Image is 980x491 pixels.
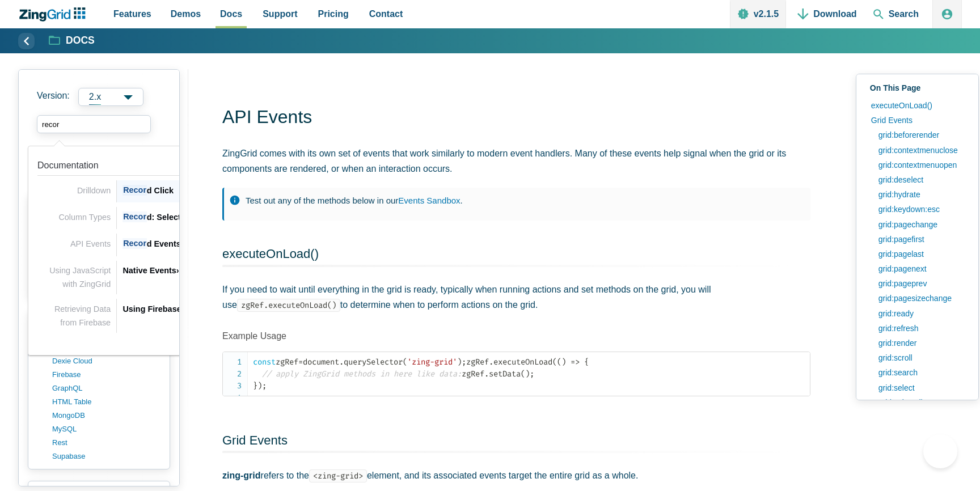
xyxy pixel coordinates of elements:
span: Contact [369,6,403,22]
span: Recor [122,211,146,222]
a: grid:pagelast [873,247,969,261]
span: Documentation [37,160,99,170]
div: d: Selector, Editor, and Remover type [122,210,302,224]
p: If you need to wait until everything in the grid is ready, typically when running actions and set... [222,282,810,312]
p: ZingGrid comes with its own set of events that work similarly to modern event handlers. Many of t... [222,146,810,176]
code: zgRef document zgRef zgRef [253,356,810,392]
span: Recor [122,185,146,196]
a: HTML table [52,395,160,409]
a: Grid Events [222,433,288,447]
span: Retrieving Data from Firebase [54,304,111,327]
span: Test out any of the methods below in our . [246,196,463,205]
a: ZingChart Logo. Click to return to the homepage [18,7,91,22]
span: ; [462,357,466,367]
a: grid:search [873,365,969,380]
div: d Events [122,237,302,251]
strong: zing-grid [222,471,261,480]
span: Pricing [318,6,349,22]
a: Docs [49,34,95,48]
code: zgRef.executeOnLoad() [237,299,340,312]
a: grid:pagefirst [873,232,969,247]
span: executeOnLoad [493,357,552,367]
a: grid:pagechange [873,217,969,232]
a: Link to the result [33,294,306,333]
h1: API Events [222,105,810,131]
span: = [298,357,303,367]
a: Link to the result [33,151,306,202]
span: Recor [122,238,146,249]
a: grid:scroll [873,350,969,365]
span: Using JavaScript with ZingGrid [49,266,111,289]
span: API Events [70,239,111,248]
a: Events Sandbox [398,196,460,205]
a: GraphQL [52,382,160,395]
span: } [253,381,257,391]
a: grid:pagenext [873,261,969,276]
span: Drilldown [77,186,111,195]
span: Docs [220,6,242,22]
a: grid:render [873,336,969,350]
span: ( [552,357,557,367]
a: grid:hydrate [873,187,969,202]
span: Version: [37,88,70,106]
label: Versions [37,88,161,106]
a: grid:beforerender [873,128,969,142]
span: ( [557,357,561,367]
div: d Click [122,184,302,197]
a: grid:select [873,380,969,395]
span: 'zing-grid' [407,357,457,367]
a: MySQL [52,422,160,436]
a: grid:pageprev [873,276,969,291]
a: grid:pagesizechange [873,291,969,306]
span: ) [257,381,262,391]
span: ) [457,357,462,367]
span: Demos [171,6,201,22]
strong: Docs [66,36,95,46]
span: ( [403,357,407,367]
span: recor [179,265,200,276]
a: grid:contextmenuopen [873,158,969,172]
a: grid:contextmenuclose [873,143,969,158]
a: firebase [52,368,160,382]
p: refers to the element, and its associated events target the entire grid as a whole. [222,468,810,483]
span: Column Types [58,213,111,222]
span: Support [263,6,297,22]
a: Grid Events [865,113,969,128]
span: setData [489,369,521,379]
span: ( [521,369,525,379]
span: ) [561,357,566,367]
code: <zing-grid> [309,469,367,482]
span: . [339,357,344,367]
a: Link to the result [33,202,306,229]
span: Features [113,6,151,22]
a: Link to the result [33,229,306,256]
a: grid:selectall [873,395,969,410]
span: => [571,357,580,367]
span: . [489,357,493,367]
span: ; [530,369,534,379]
a: Link to the result [33,256,306,295]
p: Example Usage [222,331,810,342]
iframe: Help Scout Beacon - Open [923,434,957,468]
span: . [484,369,489,379]
a: grid:ready [873,306,969,321]
a: MongoDB [52,409,160,422]
span: ) [525,369,530,379]
div: Native Events d:click Grid [122,264,302,277]
div: Using Firebase Queries dPath [122,302,302,316]
a: supabase [52,450,160,463]
a: executeOnLoad() [222,247,319,261]
span: querySelector [344,357,403,367]
a: grid:keydown:esc [873,202,969,217]
span: { [584,357,589,367]
span: ; [262,381,267,391]
a: grid:refresh [873,321,969,336]
input: search input [37,115,151,133]
span: › [176,266,179,275]
span: // apply ZingGrid methods in here like data: [262,369,462,379]
span: const [253,357,276,367]
a: rest [52,436,160,450]
a: grid:deselect [873,172,969,187]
